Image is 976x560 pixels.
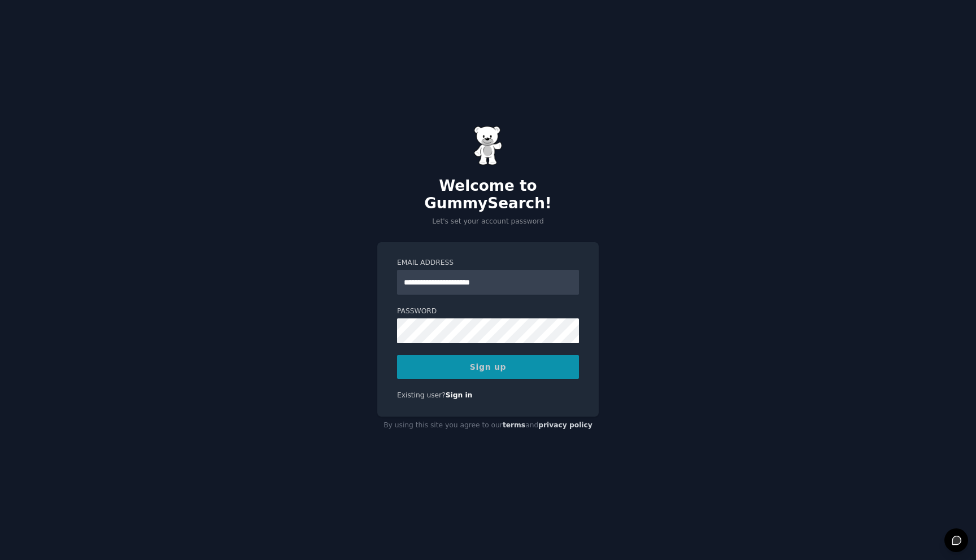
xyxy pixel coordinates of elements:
span: Existing user? [397,391,446,399]
a: privacy policy [538,421,592,429]
label: Password [397,307,579,317]
h2: Welcome to GummySearch! [377,177,599,213]
div: By using this site you agree to our and [377,417,599,435]
a: terms [503,421,525,429]
p: Let's set your account password [377,217,599,227]
label: Email Address [397,258,579,268]
a: Sign in [446,391,473,399]
img: Gummy Bear [474,126,502,165]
